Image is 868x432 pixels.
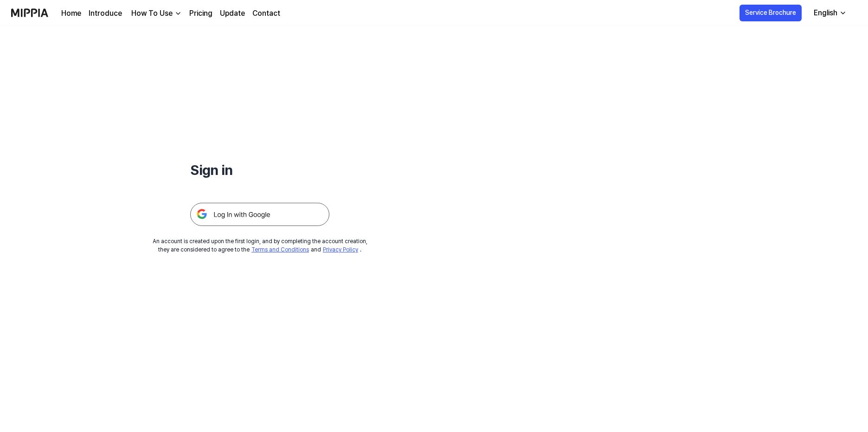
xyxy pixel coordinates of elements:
a: Introduce [89,8,122,19]
a: Privacy Policy [323,246,358,253]
a: Terms and Conditions [251,246,309,253]
button: How To Use [129,8,182,19]
img: down [174,10,182,17]
div: How To Use [129,8,174,19]
img: 구글 로그인 버튼 [190,203,329,226]
button: English [806,4,852,22]
a: Update [220,8,245,19]
a: Pricing [189,8,212,19]
a: Home [61,8,81,19]
a: Contact [252,8,280,19]
h1: Sign in [190,160,329,181]
div: An account is created upon the first login, and by completing the account creation, they are cons... [153,237,367,254]
div: English [812,7,839,19]
button: Service Brochure [739,5,802,21]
